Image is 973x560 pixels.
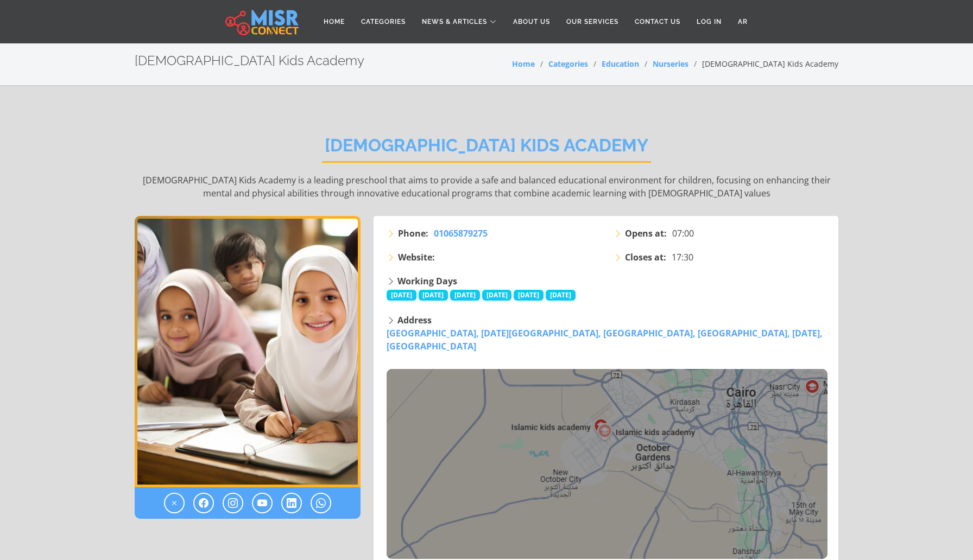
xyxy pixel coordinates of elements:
a: Contact Us [627,11,688,32]
a: AR [730,11,756,32]
strong: Website: [398,251,435,264]
span: News & Articles [422,17,487,27]
span: [DATE] [387,290,416,301]
a: 01065879275 [434,227,488,240]
p: [DEMOGRAPHIC_DATA] Kids Academy is a leading preschool that aims to provide a safe and balanced e... [135,174,838,200]
span: 17:30 [672,251,693,264]
strong: Address [397,314,432,326]
img: Islamic Kids Academy [387,369,827,559]
span: [DATE] [450,290,480,301]
img: main.misr_connect [225,8,298,35]
a: News & Articles [414,11,505,32]
span: 01065879275 [434,227,488,239]
strong: Working Days [397,275,457,287]
span: 07:00 [672,227,694,240]
span: [DATE] [514,290,544,301]
strong: Phone: [398,227,428,240]
a: About Us [505,11,558,32]
a: Nurseries [653,59,688,69]
a: Categories [353,11,414,32]
span: [DATE] [482,290,512,301]
a: Home [315,11,353,32]
a: Categories [548,59,588,69]
a: Log in [688,11,730,32]
h2: [DEMOGRAPHIC_DATA] Kids Academy [322,135,651,163]
strong: Closes at: [625,251,666,264]
a: [GEOGRAPHIC_DATA], [DATE][GEOGRAPHIC_DATA], [GEOGRAPHIC_DATA], [GEOGRAPHIC_DATA], [DATE], [GEOGRA... [387,327,827,559]
a: Home [512,59,535,69]
h2: [DEMOGRAPHIC_DATA] Kids Academy [135,53,364,69]
a: Education [602,59,639,69]
li: [DEMOGRAPHIC_DATA] Kids Academy [688,58,838,69]
span: [DATE] [419,290,448,301]
a: Our Services [558,11,627,32]
strong: Opens at: [625,227,667,240]
span: [DATE] [546,290,576,301]
img: Islamic Kids Academy [135,216,361,487]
